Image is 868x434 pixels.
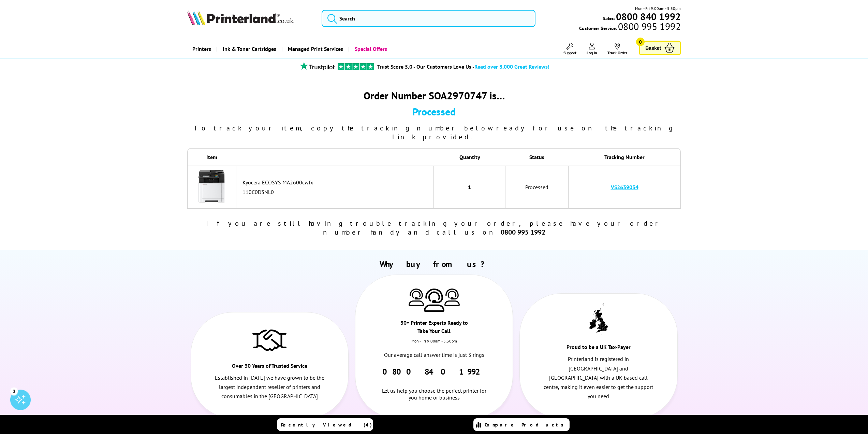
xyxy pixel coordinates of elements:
a: Trust Score 5.0 - Our Customers Love Us -Read over 8,000 Great Reviews! [377,63,549,70]
a: Log In [587,43,597,55]
img: trustpilot rating [297,62,338,70]
td: 1 [434,166,505,209]
a: 0800 840 1992 [615,13,681,20]
div: Mon - Fri 9:00am - 5.30pm [355,338,513,350]
input: Search [322,10,536,27]
div: 110C0D3NL0 [242,188,430,195]
div: Order Number SOA2970747 is… [187,89,681,102]
th: Tracking Number [569,148,681,166]
span: Recently Viewed (4) [281,422,372,428]
span: 0800 995 1992 [617,23,681,30]
a: 0800 840 1992 [382,366,486,377]
h2: Why buy from us? [187,259,681,269]
a: Recently Viewed (4) [277,418,373,431]
div: If you are still having trouble tracking your order, please have your order number handy and call... [187,219,681,237]
span: Compare Products [485,422,567,428]
div: Over 30 Years of Trusted Service [230,362,309,373]
div: Let us help you choose the perfect printer for you home or business [379,377,489,401]
span: To track your item, copy the tracking number below ready for use on the tracking link provided. [194,124,675,141]
a: Basket 0 [639,41,681,55]
div: 30+ Printer Experts Ready to Take Your Call [395,319,473,338]
a: Ink & Toner Cartridges [216,40,281,58]
th: Quantity [434,148,505,166]
span: Customer Service: [579,23,681,31]
img: Printer Experts [424,289,444,312]
p: Established in [DATE] we have grown to be the largest independent reseller of printers and consum... [215,373,325,401]
img: UK tax payer [589,303,608,335]
div: 3 [10,387,18,395]
div: Kyocera ECOSYS MA2600cwfx [242,179,430,186]
a: Compare Products [473,418,570,431]
th: Status [505,148,569,166]
img: Printerland Logo [187,10,294,25]
a: VS2639034 [611,184,638,191]
span: Log In [587,50,597,55]
div: Processed [187,105,681,118]
div: Proud to be a UK Tax-Payer [559,343,638,354]
span: Mon - Fri 9:00am - 5:30pm [635,5,681,12]
img: Printer Experts [444,289,460,306]
img: trustpilot rating [338,63,374,70]
b: 0800 840 1992 [616,10,681,23]
a: Printers [187,40,216,58]
a: Printerland Logo [187,10,313,27]
img: Kyocera ECOSYS MA2600cwfx [195,169,229,204]
b: 0800 995 1992 [501,228,545,237]
td: Processed [505,166,569,209]
span: Read over 8,000 Great Reviews! [474,63,549,70]
span: 0 [636,38,645,46]
a: Special Offers [348,40,392,58]
span: Ink & Toner Cartridges [223,40,276,58]
th: Item [187,148,237,166]
p: Our average call answer time is just 3 rings [379,350,489,360]
p: Printerland is registered in [GEOGRAPHIC_DATA] and [GEOGRAPHIC_DATA] with a UK based call centre,... [544,354,654,401]
a: Track Order [607,43,627,55]
span: Sales: [603,15,615,22]
span: Support [563,50,576,55]
a: Support [563,43,576,55]
img: Trusted Service [252,326,286,353]
span: Basket [645,43,661,53]
img: Printer Experts [409,289,424,306]
a: Managed Print Services [281,40,348,58]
